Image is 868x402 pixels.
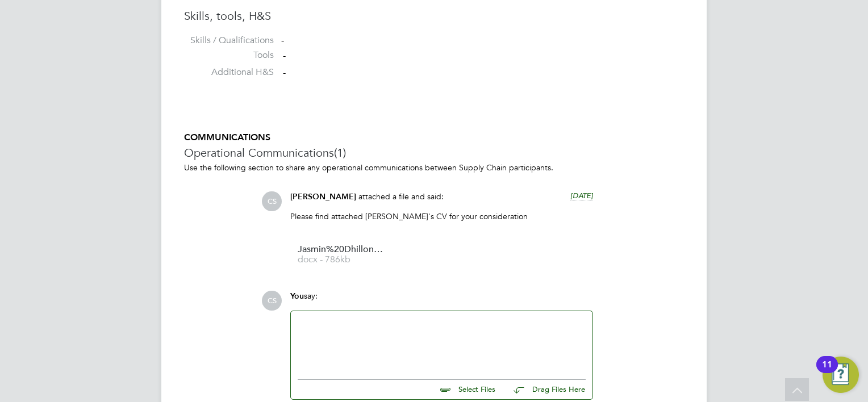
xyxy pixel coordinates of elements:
[262,291,282,311] span: CS
[823,357,859,393] button: Open Resource Center, 11 new notifications
[184,9,684,23] h3: Skills, tools, H&S
[298,256,389,264] span: docx - 786kb
[184,162,684,173] p: Use the following section to share any operational communications between Supply Chain participants.
[290,211,593,221] p: Please find attached [PERSON_NAME]'s CV for your consideration
[822,365,832,379] div: 11
[184,132,684,144] h5: COMMUNICATIONS
[290,291,593,311] div: say:
[334,145,346,160] span: (1)
[184,145,684,160] h3: Operational Communications
[184,35,274,47] label: Skills / Qualifications
[358,191,444,202] span: attached a file and said:
[298,245,389,254] span: Jasmin%20Dhillon%20Click%20CV%20(2)%20curriculum%20(002)
[504,378,586,402] button: Drag Files Here
[281,35,684,47] div: -
[570,191,593,200] span: [DATE]
[184,66,274,78] label: Additional H&S
[298,245,389,264] a: Jasmin%20Dhillon%20Click%20CV%20(2)%20curriculum%20(002) docx - 786kb
[283,50,286,61] span: -
[184,49,274,61] label: Tools
[283,67,286,78] span: -
[290,192,356,202] span: [PERSON_NAME]
[262,191,282,211] span: CS
[290,291,304,301] span: You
